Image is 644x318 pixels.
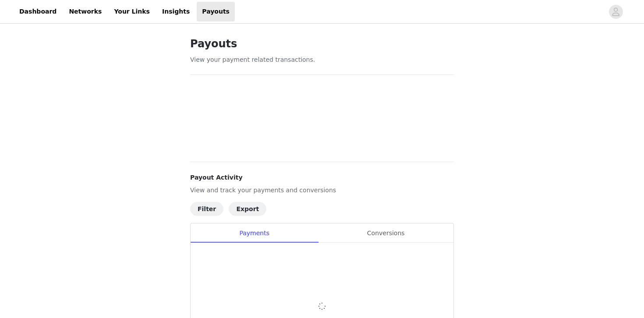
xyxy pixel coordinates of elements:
h1: Payouts [190,36,454,52]
div: avatar [612,5,620,19]
div: Conversions [318,223,453,243]
a: Payouts [197,2,235,21]
h4: Payout Activity [190,173,454,182]
a: Networks [64,2,107,21]
p: View your payment related transactions. [190,55,454,64]
button: Filter [190,202,223,216]
a: Your Links [109,2,155,21]
a: Dashboard [14,2,62,21]
button: Export [229,202,266,216]
a: Insights [157,2,195,21]
div: Payments [191,223,318,243]
p: View and track your payments and conversions [190,186,454,195]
